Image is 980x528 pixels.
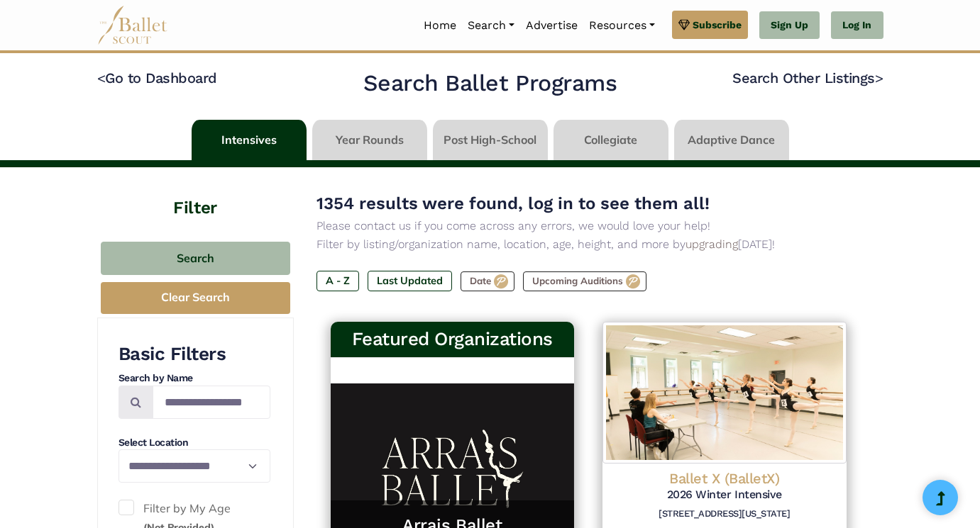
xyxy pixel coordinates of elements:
[316,217,861,235] p: Please contact us if you come across any errors, we would love your help!
[97,69,217,86] a: <Go to Dashboard
[672,11,748,39] a: Subscribe
[101,242,290,275] button: Search
[101,282,290,314] button: Clear Search
[693,17,742,33] span: Subscribe
[551,120,671,160] li: Collegiate
[316,235,861,254] p: Filter by listing/organization name, location, age, height, and more by [DATE]!
[418,11,462,40] a: Home
[316,271,359,291] label: A - Z
[875,69,883,86] code: >
[614,469,835,488] h4: Ballet X (BalletX)
[363,69,617,99] h2: Search Ballet Programs
[119,342,270,366] h3: Basic Filters
[614,508,835,520] h6: [STREET_ADDRESS][US_STATE]
[368,271,452,291] label: Last Updated
[430,120,551,160] li: Post High-School
[732,69,883,86] a: Search Other Listings>
[759,11,820,40] a: Sign Up
[342,327,563,352] h3: Featured Organizations
[461,271,514,291] label: Date
[520,11,583,40] a: Advertise
[309,120,430,160] li: Year Rounds
[97,69,106,86] code: <
[119,436,270,450] h4: Select Location
[686,237,738,251] a: upgrading
[119,371,270,386] h4: Search by Name
[583,11,661,40] a: Resources
[97,167,294,220] h4: Filter
[602,322,847,464] img: Logo
[671,120,792,160] li: Adaptive Dance
[153,386,270,419] input: Search by names...
[316,193,710,213] span: 1354 results were found, log in to see them all!
[462,11,520,40] a: Search
[523,271,646,291] label: Upcoming Auditions
[831,11,883,40] a: Log In
[614,488,835,502] h5: 2026 Winter Intensive
[678,17,690,33] img: gem.svg
[189,120,309,160] li: Intensives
